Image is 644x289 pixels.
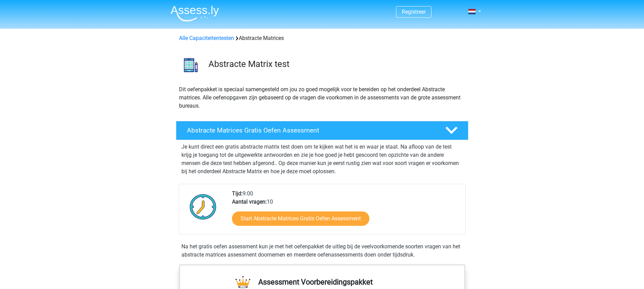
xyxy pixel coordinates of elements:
div: Abstracte Matrices [176,34,468,42]
img: Assessly [170,5,219,22]
p: Dit oefenpakket is speciaal samengesteld om jou zo goed mogelijk voor te bereiden op het onderdee... [179,85,465,110]
img: abstracte matrices [176,51,205,80]
a: Registreer [402,9,426,15]
a: Alle Capaciteitentesten [179,35,234,41]
img: Klok [186,190,220,224]
b: Aantal vragen: [232,198,267,205]
div: 9:00 10 [227,190,465,234]
h4: Abstracte Matrices Gratis Oefen Assessment [187,126,434,134]
b: Tijd: [232,190,243,197]
a: Abstracte Matrices Gratis Oefen Assessment [173,121,471,140]
div: Na het gratis oefen assessment kun je met het oefenpakket de uitleg bij de veelvoorkomende soorte... [179,243,466,259]
h3: Abstracte Matrix test [208,59,463,69]
p: Je kunt direct een gratis abstracte matrix test doen om te kijken wat het is en waar je staat. Na... [181,143,463,176]
a: Start Abstracte Matrices Gratis Oefen Assessment [232,211,369,226]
